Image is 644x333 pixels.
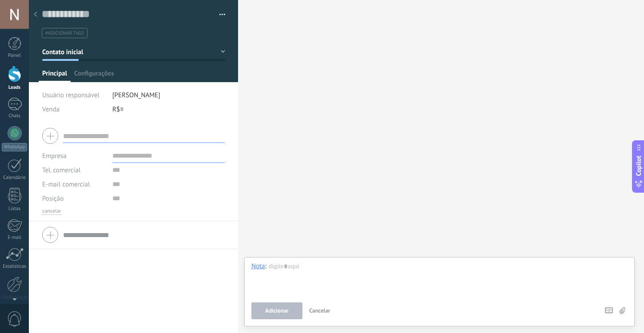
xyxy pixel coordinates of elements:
[42,191,106,206] div: Posição
[2,53,28,59] div: Painel
[42,166,80,174] span: Tel. comercial
[42,208,61,215] button: cancelar
[45,30,84,36] span: #adicionar tags
[251,302,302,319] button: Adicionar
[42,88,106,102] div: Usuário responsável
[634,156,643,176] span: Copilot
[2,175,28,181] div: Calendário
[112,102,225,116] div: R$
[74,69,114,82] span: Configurações
[2,264,28,270] div: Estatísticas
[42,102,106,116] div: Venda
[306,302,334,319] button: Cancelar
[42,69,67,82] span: Principal
[2,143,27,151] div: WhatsApp
[2,206,28,212] div: Listas
[2,113,28,119] div: Chats
[112,91,160,99] span: [PERSON_NAME]
[42,177,90,191] button: E-mail comercial
[42,153,67,159] label: Empresa
[265,262,266,271] span: :
[309,307,330,314] span: Cancelar
[42,163,80,177] button: Tel. comercial
[2,235,28,241] div: E-mail
[42,180,90,189] span: E-mail comercial
[265,308,289,314] span: Adicionar
[42,91,99,99] span: Usuário responsável
[2,85,28,91] div: Leads
[42,105,60,114] span: Venda
[42,195,64,202] span: Posição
